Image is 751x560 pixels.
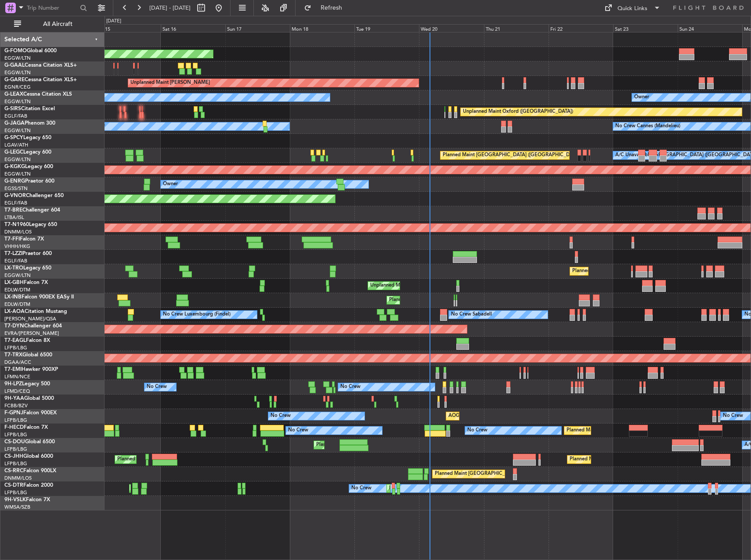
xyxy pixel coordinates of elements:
a: EGGW/LTN [4,69,31,76]
a: LFMD/CEQ [4,388,30,395]
a: DNMM/LOS [4,229,32,235]
a: LFPB/LBG [4,417,27,424]
a: G-JAGAPhenom 300 [4,121,55,126]
span: G-SIRS [4,106,21,111]
a: 9H-LPZLegacy 500 [4,381,50,387]
div: Fri 22 [549,24,613,32]
a: T7-FFIFalcon 7X [4,237,44,242]
a: EGLF/FAB [4,113,27,119]
span: G-LEGC [4,150,23,155]
a: T7-EAGLFalcon 8X [4,338,50,343]
span: All Aircraft [23,21,93,27]
a: 9H-YAAGlobal 5000 [4,396,54,401]
a: G-VNORChallenger 650 [4,193,64,198]
a: G-SIRSCitation Excel [4,106,55,111]
div: Sat 16 [161,24,225,32]
a: LX-AOACitation Mustang [4,309,67,314]
button: All Aircraft [10,17,95,31]
div: [DATE] [106,18,121,25]
span: T7-EAGL [4,338,26,343]
div: Sat 23 [613,24,678,32]
span: T7-BRE [4,208,22,213]
span: LX-AOA [4,309,25,314]
a: CS-JHHGlobal 6000 [4,454,53,459]
span: CS-DTR [4,483,23,488]
span: 9H-LPZ [4,381,22,387]
a: T7-N1960Legacy 650 [4,222,57,227]
a: EGGW/LTN [4,272,31,279]
span: G-LEAX [4,92,23,97]
div: Planned Maint Sofia [389,482,434,495]
a: [PERSON_NAME]/QSA [4,316,56,322]
a: EGGW/LTN [4,98,31,105]
a: G-SPCYLegacy 650 [4,135,51,140]
div: No Crew Sabadell [451,308,492,321]
span: CS-DOU [4,439,25,445]
a: LFPB/LBG [4,489,27,496]
a: G-LEGCLegacy 600 [4,150,51,155]
span: T7-DYN [4,323,24,329]
span: 9H-YAA [4,396,24,401]
a: EGGW/LTN [4,171,31,177]
a: LFPB/LBG [4,345,27,351]
div: Wed 20 [419,24,484,32]
span: T7-EMI [4,367,22,372]
a: DGAA/ACC [4,359,31,366]
div: No Crew [147,381,167,394]
a: G-GAALCessna Citation XLS+ [4,63,77,68]
div: Unplanned Maint [PERSON_NAME] [130,76,210,90]
a: G-LEAXCessna Citation XLS [4,92,72,97]
span: [DATE] - [DATE] [149,4,191,12]
a: G-KGKGLegacy 600 [4,164,53,169]
a: FCBB/BZV [4,402,28,409]
a: LFMN/NCE [4,373,30,380]
span: T7-N1960 [4,222,29,227]
a: CS-RRCFalcon 900LX [4,468,56,474]
a: EGLF/FAB [4,258,27,264]
a: LX-INBFalcon 900EX EASy II [4,294,74,300]
span: T7-FFI [4,237,20,242]
a: LFPB/LBG [4,460,27,467]
div: Planned Maint [GEOGRAPHIC_DATA] ([GEOGRAPHIC_DATA]) [572,265,711,278]
span: T7-TRX [4,352,22,358]
a: EGSS/STN [4,185,28,192]
a: EGNR/CEG [4,84,31,90]
div: No Crew [723,409,743,423]
a: F-HECDFalcon 7X [4,425,48,430]
span: LX-GBH [4,280,24,285]
a: EVRA/[PERSON_NAME] [4,330,59,337]
button: Refresh [300,1,353,15]
a: EGGW/LTN [4,156,31,163]
a: T7-BREChallenger 604 [4,208,60,213]
div: Tue 19 [354,24,419,32]
a: LGAV/ATH [4,142,28,148]
a: CS-DOUGlobal 6500 [4,439,55,445]
span: G-JAGA [4,121,25,126]
span: CS-JHH [4,454,23,459]
span: G-FOMO [4,48,27,54]
a: EGGW/LTN [4,55,31,61]
span: T7-LZZI [4,251,22,256]
div: Unplanned Maint [GEOGRAPHIC_DATA] ([GEOGRAPHIC_DATA]) [370,279,515,292]
div: Sun 24 [678,24,742,32]
div: Thu 21 [484,24,549,32]
div: Planned Maint [GEOGRAPHIC_DATA] ([GEOGRAPHIC_DATA]) [570,453,708,466]
div: No Crew [340,381,361,394]
a: DNMM/LOS [4,475,32,481]
div: Quick Links [617,4,647,13]
span: G-GARE [4,77,25,83]
span: 9H-VSLK [4,497,26,503]
a: WMSA/SZB [4,504,30,510]
div: Mon 18 [290,24,354,32]
span: LX-TRO [4,266,23,271]
div: No Crew [467,424,487,437]
a: EGGW/LTN [4,127,31,134]
a: VHHH/HKG [4,243,30,250]
a: EDLW/DTM [4,287,30,293]
button: Quick Links [600,1,665,15]
a: LTBA/ISL [4,214,24,221]
a: G-ENRGPraetor 600 [4,179,54,184]
a: LX-GBHFalcon 7X [4,280,48,285]
div: Fri 15 [96,24,161,32]
a: T7-EMIHawker 900XP [4,367,58,372]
